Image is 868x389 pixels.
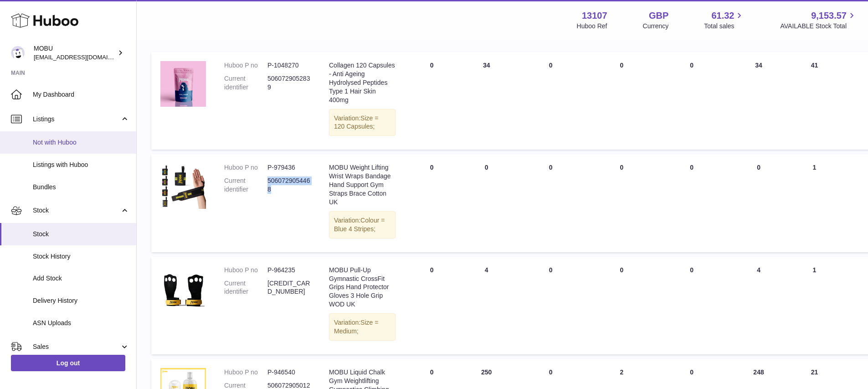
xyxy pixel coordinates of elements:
td: 0 [514,154,588,252]
td: 0 [405,52,459,150]
span: Listings with Huboo [33,161,129,169]
td: 0 [459,154,514,252]
dd: 5060729054468 [267,176,311,194]
div: MOBU [34,44,116,62]
span: Not with Huboo [33,138,129,147]
dt: Current identifier [224,74,267,92]
span: Size = 120 Capsules; [334,114,378,130]
span: Add Stock [33,274,129,283]
a: 61.32 Total sales [704,10,745,31]
dt: Current identifier [224,279,267,296]
span: 0 [690,164,693,171]
dt: Huboo P no [224,163,267,172]
div: Variation: [329,211,395,239]
td: 0 [728,154,790,252]
span: 0 [690,368,693,376]
span: 0 [690,266,693,274]
dt: Huboo P no [224,266,267,275]
span: Size = Medium; [334,319,378,335]
span: Stock [33,206,120,215]
span: 61.32 [711,10,734,22]
td: 0 [587,154,656,252]
span: 0 [690,62,693,69]
dt: Current identifier [224,176,267,194]
td: 34 [728,52,790,150]
div: MOBU Weight Lifting Wrist Wraps Bandage Hand Support Gym Straps Brace Cotton UK [329,163,395,206]
div: Collagen 120 Capsules - Anti Ageing Hydrolysed Peptides Type 1 Hair Skin 400mg [329,61,395,104]
dt: Huboo P no [224,61,267,70]
span: Bundles [33,183,129,192]
dd: P-1048270 [267,61,311,70]
dd: P-946540 [267,368,311,377]
td: 4 [728,257,790,354]
span: My Dashboard [33,90,129,99]
td: 4 [459,257,514,354]
span: Stock History [33,252,129,261]
span: Stock [33,230,129,239]
span: Delivery History [33,296,129,305]
div: Variation: [329,313,395,341]
img: product image [160,266,206,311]
span: 9,153.57 [811,10,847,22]
td: 1 [790,154,839,252]
td: 0 [405,257,459,354]
div: Currency [643,22,669,31]
dd: [CREDIT_CARD_NUMBER] [267,279,311,296]
td: 34 [459,52,514,150]
td: 1 [790,257,839,354]
img: product image [160,61,206,107]
td: 41 [790,52,839,150]
td: 0 [514,257,588,354]
td: 0 [514,52,588,150]
td: 0 [587,52,656,150]
img: product image [160,163,206,209]
span: Colour = Blue 4 Stripes; [334,217,385,233]
span: ASN Uploads [33,319,129,327]
td: 0 [405,154,459,252]
span: [EMAIL_ADDRESS][DOMAIN_NAME] [34,53,134,61]
a: Log out [11,355,125,371]
div: MOBU Pull-Up Gymnastic CrossFit Grips Hand Protector Gloves 3 Hole Grip WOD UK [329,266,395,309]
div: Huboo Ref [577,22,607,31]
strong: GBP [649,10,668,22]
dt: Huboo P no [224,368,267,377]
span: AVAILABLE Stock Total [780,22,857,31]
dd: P-964235 [267,266,311,275]
span: Listings [33,115,120,124]
span: Total sales [704,22,745,31]
div: Variation: [329,109,395,136]
strong: 13107 [582,10,607,22]
img: mo@mobu.co.uk [11,46,25,60]
a: 9,153.57 AVAILABLE Stock Total [780,10,857,31]
span: Sales [33,342,120,351]
dd: 5060729052839 [267,74,311,92]
dd: P-979436 [267,163,311,172]
td: 0 [587,257,656,354]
